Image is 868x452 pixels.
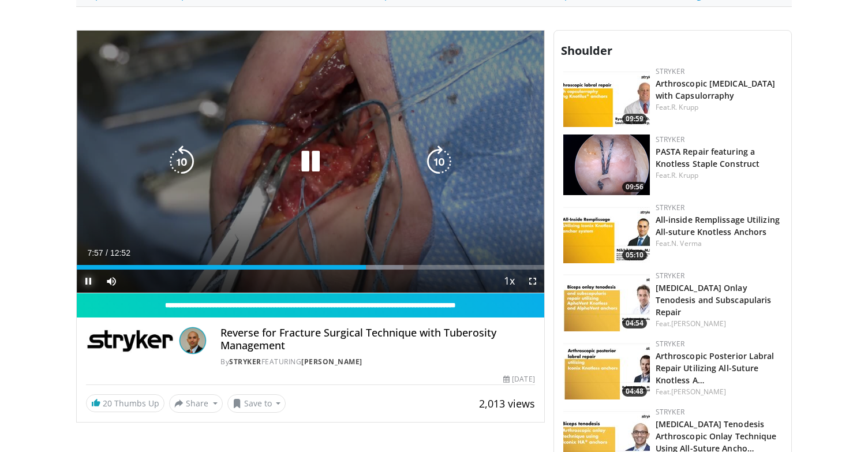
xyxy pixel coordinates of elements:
[103,398,112,409] span: 20
[656,350,775,386] a: Arthroscopic Posterior Labral Repair Utilizing All-Suture Knotless A…
[671,170,698,180] a: R. Krupp
[179,327,207,354] img: Avatar
[227,394,286,413] button: Save to
[301,357,362,367] a: [PERSON_NAME]
[656,135,684,144] a: Stryker
[563,66,650,127] a: 09:59
[656,282,772,317] a: [MEDICAL_DATA] Onlay Tenodesis and Subscapularis Repair
[77,31,544,294] video-js: Video Player
[86,327,174,354] img: Stryker
[169,394,223,413] button: Share
[229,357,261,367] a: Stryker
[77,270,100,293] button: Pause
[656,339,684,349] a: Stryker
[503,374,534,384] div: [DATE]
[656,238,782,249] div: Feat.
[563,203,650,263] a: 05:10
[563,203,650,263] img: 0dbaa052-54c8-49be-8279-c70a6c51c0f9.150x105_q85_crop-smart_upscale.jpg
[498,270,521,293] button: Playback Rate
[106,248,108,257] span: /
[671,387,726,397] a: [PERSON_NAME]
[563,339,650,399] img: d2f6a426-04ef-449f-8186-4ca5fc42937c.150x105_q85_crop-smart_upscale.jpg
[671,102,698,112] a: R. Krupp
[563,135,650,195] img: 84acc7eb-cb93-455a-a344-5c35427a46c1.png.150x105_q85_crop-smart_upscale.png
[622,318,647,328] span: 04:54
[656,170,782,181] div: Feat.
[479,397,535,410] span: 2,013 views
[656,319,782,329] div: Feat.
[563,135,650,195] a: 09:56
[563,271,650,331] a: 04:54
[671,238,702,248] a: N. Verma
[622,114,647,124] span: 09:59
[622,250,647,260] span: 05:10
[87,248,103,257] span: 7:57
[86,394,164,412] a: 20 Thumbs Up
[563,271,650,331] img: f0e53f01-d5db-4f12-81ed-ecc49cba6117.150x105_q85_crop-smart_upscale.jpg
[622,182,647,192] span: 09:56
[656,387,782,397] div: Feat.
[656,271,684,281] a: Stryker
[656,102,782,113] div: Feat.
[622,386,647,397] span: 04:48
[100,270,123,293] button: Mute
[77,265,544,270] div: Progress Bar
[521,270,544,293] button: Fullscreen
[563,66,650,127] img: c8a3b2cc-5bd4-4878-862c-e86fdf4d853b.150x105_q85_crop-smart_upscale.jpg
[220,357,534,367] div: By FEATURING
[656,146,760,169] a: PASTA Repair featuring a Knotless Staple Construct
[656,66,684,76] a: Stryker
[656,214,780,237] a: All-inside Remplissage Utilizing All-suture Knotless Anchors
[220,327,534,352] h4: Reverse for Fracture Surgical Technique with Tuberosity Management
[656,407,684,417] a: Stryker
[563,339,650,399] a: 04:48
[561,43,612,58] span: Shoulder
[656,203,684,212] a: Stryker
[671,319,726,328] a: [PERSON_NAME]
[110,248,130,257] span: 12:52
[656,78,776,101] a: Arthroscopic [MEDICAL_DATA] with Capsulorraphy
